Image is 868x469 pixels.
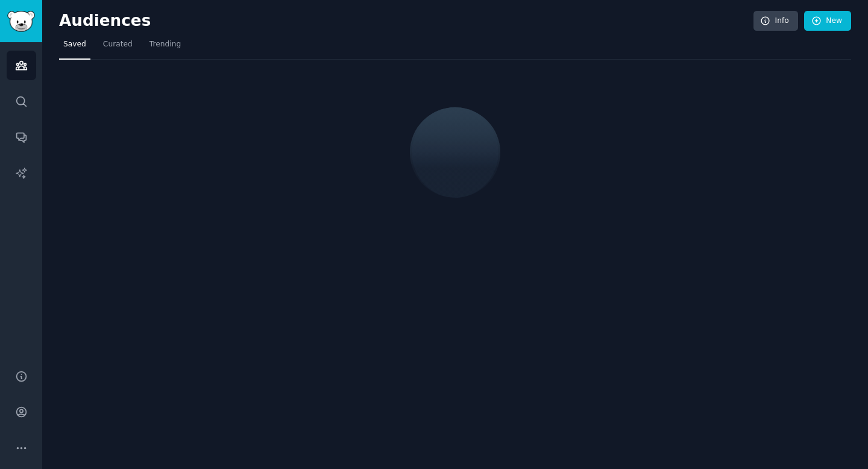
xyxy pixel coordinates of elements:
span: Saved [63,39,86,50]
span: Curated [103,39,133,50]
img: GummySearch logo [7,11,35,32]
a: Info [753,11,798,31]
a: Saved [59,35,90,60]
a: Curated [99,35,137,60]
a: Trending [145,35,185,60]
h2: Audiences [59,11,753,31]
span: Trending [149,39,181,50]
a: New [804,11,851,31]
